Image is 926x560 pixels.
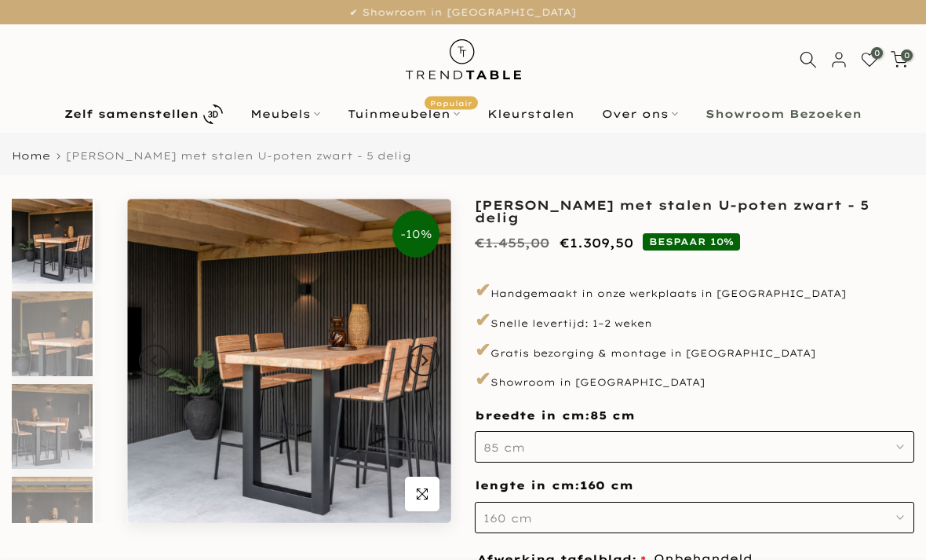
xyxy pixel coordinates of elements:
[475,308,490,331] span: ✔
[475,338,490,361] span: ✔
[475,431,914,463] button: 85 cm
[475,367,490,390] span: ✔
[475,408,635,423] span: breedte in cm:
[483,511,532,525] span: 160 cm
[64,108,199,119] b: Zelf samenstellen
[475,277,914,304] p: Handgemaakt in onze werkplaats in [GEOGRAPHIC_DATA]
[475,478,633,492] span: lengte in cm:
[483,441,525,455] span: 85 cm
[861,51,878,68] a: 0
[139,345,170,376] button: Previous
[475,366,914,393] p: Showroom in [GEOGRAPHIC_DATA]
[474,104,589,123] a: Kleurstalen
[891,51,908,68] a: 0
[475,307,914,334] p: Snelle levertijd: 1–2 weken
[590,408,635,424] span: 85 cm
[560,232,633,254] ins: €1.309,50
[580,478,633,494] span: 160 cm
[395,24,532,94] img: trend-table
[871,47,883,59] span: 0
[237,104,334,123] a: Meubels
[589,104,692,123] a: Over ons
[425,97,478,110] span: Populair
[51,101,237,128] a: Zelf samenstellen
[475,278,490,302] span: ✔
[2,480,80,558] iframe: toggle-frame
[12,151,50,161] a: Home
[20,4,906,21] p: ✔ Showroom in [GEOGRAPHIC_DATA]
[643,233,740,251] span: BESPAAR 10%
[901,49,913,61] span: 0
[408,345,439,376] button: Next
[475,235,549,251] del: €1.455,00
[66,149,411,162] span: [PERSON_NAME] met stalen U-poten zwart - 5 delig
[475,502,914,533] button: 160 cm
[475,199,914,224] h1: [PERSON_NAME] met stalen U-poten zwart - 5 delig
[692,104,876,123] a: Showroom Bezoeken
[475,337,914,364] p: Gratis bezorging & montage in [GEOGRAPHIC_DATA]
[334,104,474,123] a: TuinmeubelenPopulair
[705,108,862,119] b: Showroom Bezoeken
